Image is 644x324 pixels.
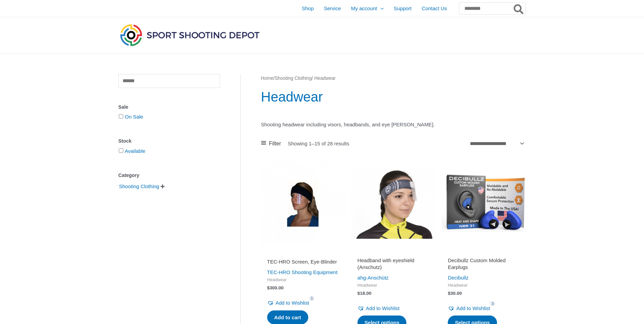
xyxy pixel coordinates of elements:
[261,120,526,129] p: Shooting headwear including visors, headbands, and eye [PERSON_NAME].
[448,283,519,288] span: Headwear
[448,304,490,313] a: Add to Wishlist
[161,184,165,189] span: 
[357,249,429,257] iframe: Customer reviews powered by Trustpilot
[261,139,281,149] a: Filter
[118,183,160,189] a: Shooting Clothing
[125,148,146,154] a: Available
[119,148,123,153] input: Available
[490,301,495,306] span: 3
[118,170,220,180] div: Category
[448,275,468,281] a: Decibullz
[357,304,400,313] a: Add to Wishlist
[119,114,123,119] input: On Sale
[512,3,526,14] button: Search
[351,161,435,245] img: Headband with eyeshield (Anschutz)
[261,76,274,81] a: Home
[125,114,143,120] a: On Sale
[357,257,429,270] h2: Headband with eyeshield (Anschutz)
[442,161,525,245] img: Decibullz Custom Molded Earplugs
[261,74,526,83] nav: Breadcrumb
[288,141,349,146] p: Showing 1–15 of 28 results
[357,275,389,281] a: ahg-Anschütz
[357,291,360,296] span: $
[267,285,284,290] bdi: 300.00
[118,22,261,48] img: Sport Shooting Depot
[267,285,270,290] span: $
[267,298,309,308] a: Add to Wishlist
[448,291,462,296] bdi: 30.00
[456,305,490,311] span: Add to Wishlist
[448,249,519,257] iframe: Customer reviews powered by Trustpilot
[366,305,400,311] span: Add to Wishlist
[357,257,429,273] a: Headband with eyeshield (Anschutz)
[448,257,519,273] a: Decibullz Custom Molded Earplugs
[357,291,371,296] bdi: 18.00
[357,283,429,288] span: Headwear
[267,249,338,257] iframe: Customer reviews powered by Trustpilot
[448,291,450,296] span: $
[261,87,526,106] h1: Headwear
[448,257,519,270] h2: Decibullz Custom Molded Earplugs
[275,76,312,81] a: Shooting Clothing
[467,139,526,149] select: Shop order
[309,296,315,301] span: 1
[118,181,160,192] span: Shooting Clothing
[267,258,338,265] h2: TEC-HRO Screen, Eye-Blinder
[267,258,338,268] a: TEC-HRO Screen, Eye-Blinder
[261,161,345,245] img: TEC-HRO Screen
[118,102,220,112] div: Sale
[267,269,338,275] a: TEC-HRO Shooting Equipment
[269,139,281,149] span: Filter
[276,300,309,306] span: Add to Wishlist
[267,277,338,283] span: Headwear
[118,136,220,146] div: Stock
